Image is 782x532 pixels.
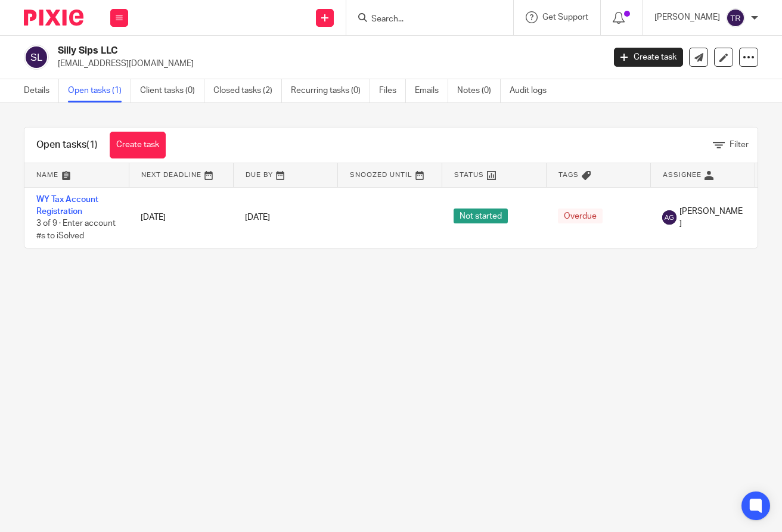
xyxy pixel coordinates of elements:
[68,79,131,102] a: Open tasks (1)
[350,172,412,178] span: Snoozed Until
[415,79,448,102] a: Emails
[110,132,166,158] a: Create task
[24,79,59,102] a: Details
[662,210,677,225] img: svg%3E
[679,206,743,230] span: [PERSON_NAME]
[24,45,49,70] img: svg%3E
[370,14,477,25] input: Search
[140,79,204,102] a: Client tasks (0)
[510,79,556,102] a: Audit logs
[457,79,501,102] a: Notes (0)
[58,58,596,70] p: [EMAIL_ADDRESS][DOMAIN_NAME]
[245,213,270,222] span: [DATE]
[24,10,83,26] img: Pixie
[36,139,98,151] h1: Open tasks
[614,48,683,67] a: Create task
[654,11,720,23] p: [PERSON_NAME]
[86,140,98,150] span: (1)
[454,209,508,223] span: Not started
[36,219,116,240] span: 3 of 9 · Enter account #s to iSolved
[379,79,406,102] a: Files
[58,45,488,57] h2: Silly Sips LLC
[36,195,98,216] a: WY Tax Account Registration
[542,13,588,21] span: Get Support
[726,8,745,27] img: svg%3E
[558,209,603,223] span: Overdue
[291,79,370,102] a: Recurring tasks (0)
[730,141,749,149] span: Filter
[558,172,579,178] span: Tags
[213,79,282,102] a: Closed tasks (2)
[129,187,233,248] td: [DATE]
[454,172,484,178] span: Status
